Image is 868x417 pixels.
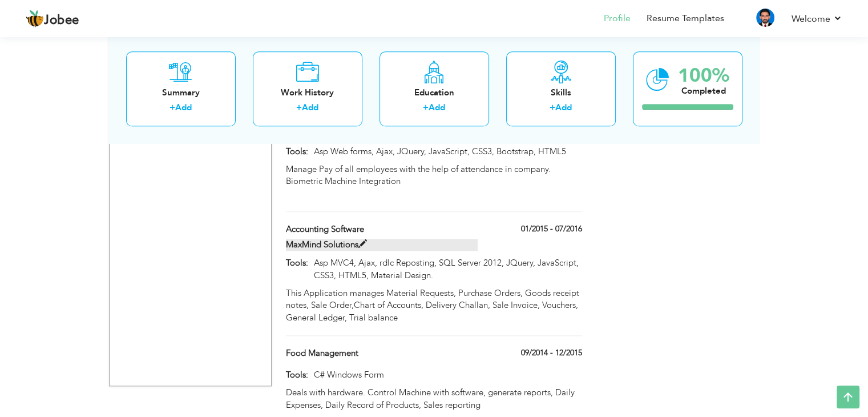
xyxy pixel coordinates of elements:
div: Summary [135,87,227,99]
label: + [296,102,302,114]
p: Asp MVC4, Ajax, rdlc Reposting, SQL Server 2012, JQuery, JavaScript, CSS3, HTML5, Material Design. [308,257,582,282]
label: + [423,102,429,114]
div: Education [389,87,480,99]
label: Accounting Software [286,223,478,235]
div: This Application manages Material Requests, Purchase Orders, Goods receipt notes, Sale Order,Char... [286,287,582,324]
label: Food Management [286,347,478,359]
div: Skills [515,87,607,99]
a: Add [302,102,318,114]
div: Deals with hardware. Control Machine with software, generate reports, Daily Expenses, Daily Recor... [286,387,582,411]
a: Profile [604,12,631,25]
div: 100% [678,66,729,85]
span: Jobee [44,14,79,27]
label: MaxMind Solutions [286,239,478,251]
label: 01/2015 - 07/2016 [521,223,582,235]
p: Asp Web forms, Ajax, JQuery, JavaScript, CSS3, Bootstrap, HTML5 [308,146,582,158]
img: Profile Img [756,9,774,27]
label: + [550,102,555,114]
img: jobee.io [26,10,44,28]
div: Completed [678,85,729,97]
a: Add [429,102,445,114]
div: Manage Pay of all employees with the help of attendance in company. Biometric Machine Integration [286,163,582,200]
label: Tools: [286,146,308,158]
label: + [169,102,175,114]
a: Welcome [792,12,842,26]
a: Jobee [26,10,79,28]
a: Add [175,102,192,114]
label: Tools: [286,257,308,269]
p: C# Windows Form [308,369,582,381]
label: Tools: [286,369,308,381]
a: Resume Templates [647,12,724,25]
a: Add [555,102,572,114]
div: Work History [262,87,353,99]
label: 09/2014 - 12/2015 [521,347,582,359]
